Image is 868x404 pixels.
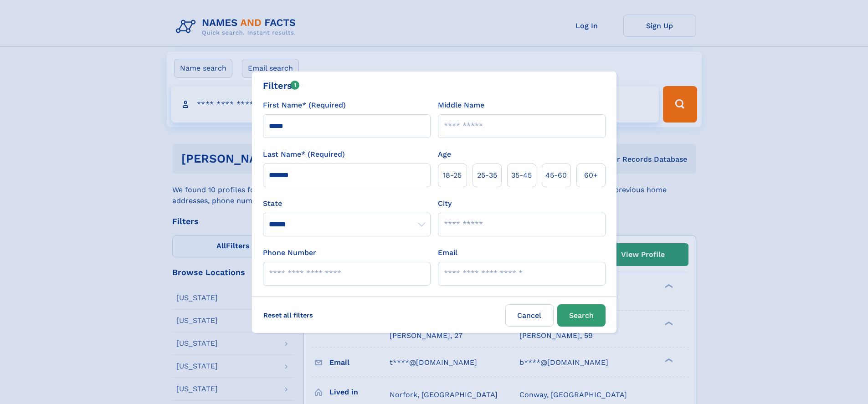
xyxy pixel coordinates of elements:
label: State [263,198,431,209]
span: 45‑60 [545,170,567,181]
label: Phone Number [263,247,316,258]
div: Filters [263,79,300,92]
label: City [438,198,452,209]
span: 35‑45 [511,170,532,181]
label: Cancel [505,304,554,327]
label: Age [438,149,451,160]
label: Middle Name [438,100,484,111]
label: Email [438,247,457,258]
span: 18‑25 [443,170,462,181]
span: 60+ [584,170,598,181]
span: 25‑35 [477,170,497,181]
label: Last Name* (Required) [263,149,345,160]
button: Search [557,304,606,327]
label: First Name* (Required) [263,100,346,111]
label: Reset all filters [257,304,319,326]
